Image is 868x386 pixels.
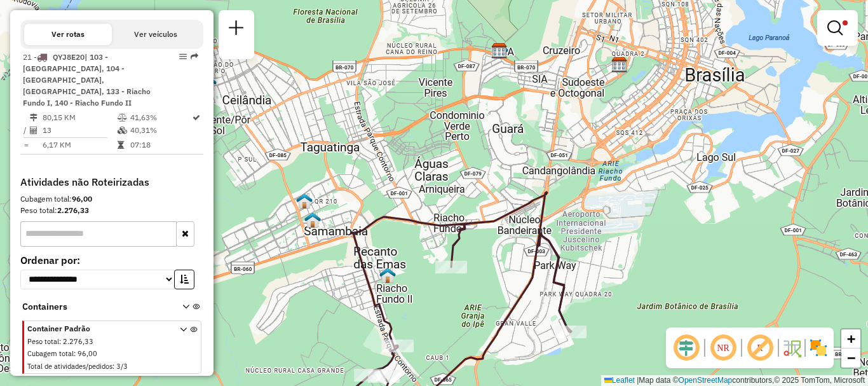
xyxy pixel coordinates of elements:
td: 80,15 KM [42,111,117,124]
a: Zoom in [841,329,860,348]
span: Container Padrão [27,323,165,334]
td: = [23,139,29,151]
i: Total de Atividades [30,127,37,134]
span: Exibir rótulo [745,333,775,363]
img: 103 UDC Light Samambaia [296,193,313,209]
h4: Atividades não Roteirizadas [20,176,203,188]
span: : [74,349,76,358]
span: 96,00 [78,349,97,358]
span: : [112,362,114,371]
em: Opções [179,53,187,60]
span: Cubagem total [27,349,74,358]
i: Distância Total [30,114,37,121]
button: Ordem crescente [174,270,194,289]
span: 3/3 [116,362,128,371]
span: Total de atividades/pedidos [27,362,112,371]
em: Rota exportada [191,53,198,60]
a: OpenStreetMap [679,376,733,385]
img: Exibir/Ocultar setores [808,338,829,358]
span: Containers [22,300,166,314]
div: Cubagem total: [20,193,203,205]
td: 41,63% [130,111,191,124]
span: Ocultar deslocamento [671,333,702,363]
span: + [847,331,855,347]
span: QYJ8E20 [53,52,85,62]
img: 120 UDC WCL Recanto [379,267,396,284]
a: Exibir filtros [822,15,853,41]
span: Filtro Ativo [843,20,848,25]
td: 6,17 KM [42,139,117,151]
span: 21 - [23,52,151,107]
i: % de utilização da cubagem [118,127,127,134]
td: / [23,124,29,137]
td: 07:18 [130,139,191,151]
td: 13 [42,124,117,137]
img: Fluxo de ruas [782,338,802,358]
img: CDD Brasilia - XB [491,43,508,59]
div: Peso total: [20,205,203,216]
i: Tempo total em rota [118,141,124,149]
label: Ordenar por: [20,252,203,268]
span: Ocultar NR [708,333,738,363]
img: AS - BRASILIA - XB [611,57,628,73]
td: 40,31% [130,124,191,137]
div: Map data © contributors,© 2025 TomTom, Microsoft [601,375,868,386]
a: Leaflet [604,376,635,385]
span: : [59,337,61,346]
span: Peso total [27,337,59,346]
button: Ver rotas [24,24,112,45]
span: 2.276,33 [63,337,93,346]
strong: 96,00 [72,194,92,203]
i: Rota otimizada [193,114,200,121]
img: 118 UDC Light WCL Samambaia [304,212,321,228]
span: | 103 - [GEOGRAPHIC_DATA], 104 - [GEOGRAPHIC_DATA], [GEOGRAPHIC_DATA], 133 - Riacho Fundo I, 140 ... [23,52,151,107]
strong: 2.276,33 [57,205,89,215]
i: % de utilização do peso [118,114,127,121]
a: Nova sessão e pesquisa [224,15,249,44]
button: Ver veículos [112,24,200,45]
a: Zoom out [841,348,860,368]
span: | [637,376,639,385]
span: − [847,350,855,366]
